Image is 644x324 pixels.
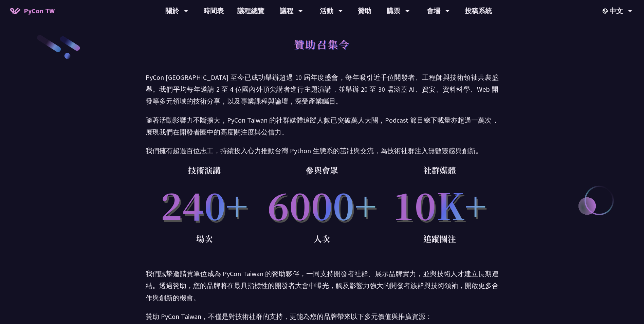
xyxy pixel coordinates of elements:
p: 6000+ [263,177,381,232]
p: 社群媒體 [381,163,499,177]
img: Home icon of PyCon TW 2025 [10,7,20,14]
p: 240+ [146,177,263,232]
p: 我們擁有超過百位志工，持續投入心力推動台灣 Python 生態系的茁壯與交流，為技術社群注入無數靈感與創新。 [146,145,499,157]
p: 10K+ [381,177,499,232]
p: 場次 [146,232,263,246]
p: 參與會眾 [263,163,381,177]
p: PyCon [GEOGRAPHIC_DATA] 至今已成功舉辦超過 10 屆年度盛會，每年吸引近千位開發者、工程師與技術領袖共襄盛舉。我們平均每年邀請 2 至 4 位國內外頂尖講者進行主題演講，... [146,71,499,107]
span: PyCon TW [24,6,55,16]
p: 隨著活動影響力不斷擴大，PyCon Taiwan 的社群媒體追蹤人數已突破萬人大關，Podcast 節目總下載量亦超過一萬次，展現我們在開發者圈中的高度關注度與公信力。 [146,114,499,138]
p: 技術演講 [146,163,263,177]
p: 我們誠摯邀請貴單位成為 PyCon Taiwan 的贊助夥伴，一同支持開發者社群、展示品牌實力，並與技術人才建立長期連結。透過贊助，您的品牌將在最具指標性的開發者大會中曝光，觸及影響力強大的開發... [146,268,499,304]
p: 追蹤關注 [381,232,499,246]
h1: 贊助召集令 [294,34,350,54]
a: PyCon TW [3,2,61,19]
img: Locale Icon [603,8,609,14]
p: 贊助 PyCon Taiwan，不僅是對技術社群的支持，更能為您的品牌帶來以下多元價值與推廣資源： [146,310,499,322]
p: 人次 [263,232,381,246]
